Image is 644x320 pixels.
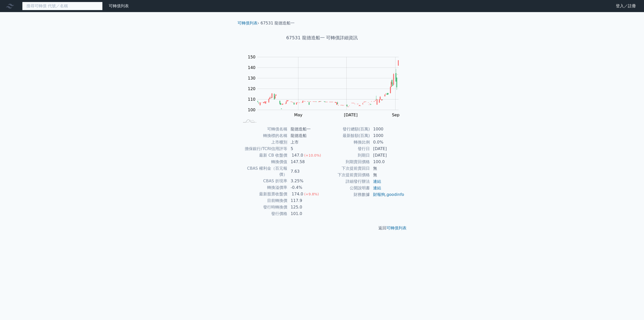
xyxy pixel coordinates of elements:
[322,126,370,132] td: 發行總額(百萬)
[257,60,398,109] g: Series
[322,191,370,198] td: 財務數據
[288,184,322,191] td: -0.4%
[239,126,288,132] td: 可轉債名稱
[288,165,322,178] td: 7.63
[248,108,256,112] tspan: 100
[288,197,322,204] td: 117.9
[322,146,370,152] td: 發行日
[291,191,304,197] div: 174.0
[370,165,405,172] td: 無
[239,146,288,152] td: 擔保銀行/TCRI信用評等
[248,97,256,102] tspan: 110
[248,55,256,59] tspan: 150
[322,172,370,178] td: 下次提前賣回價格
[386,226,407,230] a: 可轉債列表
[370,152,405,159] td: [DATE]
[370,132,405,139] td: 1000
[344,113,357,117] tspan: [DATE]
[22,2,103,10] input: 搜尋可轉債 代號／名稱
[322,152,370,159] td: 到期日
[237,20,259,26] li: ›
[373,179,381,184] a: 連結
[612,2,640,10] a: 登入／註冊
[386,192,404,197] a: goodinfo
[370,159,405,165] td: 100.0
[373,186,381,190] a: 連結
[370,139,405,146] td: 0.0%
[239,132,288,139] td: 轉換標的名稱
[237,21,258,25] a: 可轉債列表
[239,191,288,197] td: 最新股票收盤價
[288,210,322,217] td: 101.0
[370,146,405,152] td: [DATE]
[392,113,399,117] tspan: Sep
[304,153,321,157] span: (+10.0%)
[233,225,411,231] p: 返回
[294,113,302,117] tspan: May
[233,34,411,41] h1: 67531 龍德造船一 可轉債詳細資訊
[322,139,370,146] td: 轉換比例
[239,165,288,178] td: CBAS 權利金（百元報價）
[322,159,370,165] td: 到期賣回價格
[288,139,322,146] td: 上市
[239,184,288,191] td: 轉換溢價率
[248,76,256,81] tspan: 130
[288,178,322,184] td: 3.25%
[322,178,370,185] td: 詳細發行辦法
[322,185,370,191] td: 公開說明書
[261,20,295,26] li: 67531 龍德造船一
[239,204,288,210] td: 發行時轉換價
[288,204,322,210] td: 125.0
[322,132,370,139] td: 最新餘額(百萬)
[288,159,322,165] td: 147.58
[288,126,322,132] td: 龍德造船一
[239,197,288,204] td: 目前轉換價
[248,86,256,91] tspan: 120
[248,65,256,70] tspan: 140
[109,4,129,8] a: 可轉債列表
[373,192,385,197] a: 財報狗
[304,192,319,196] span: (+9.8%)
[370,126,405,132] td: 1000
[370,172,405,178] td: 無
[239,152,288,159] td: 最新 CB 收盤價
[291,152,304,158] div: 147.0
[288,146,322,152] td: 5
[322,165,370,172] td: 下次提前賣回日
[370,191,405,198] td: ,
[239,210,288,217] td: 發行價格
[288,132,322,139] td: 龍德造船
[239,178,288,184] td: CBAS 折現率
[245,55,406,117] g: Chart
[239,139,288,146] td: 上市櫃別
[239,159,288,165] td: 轉換價值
